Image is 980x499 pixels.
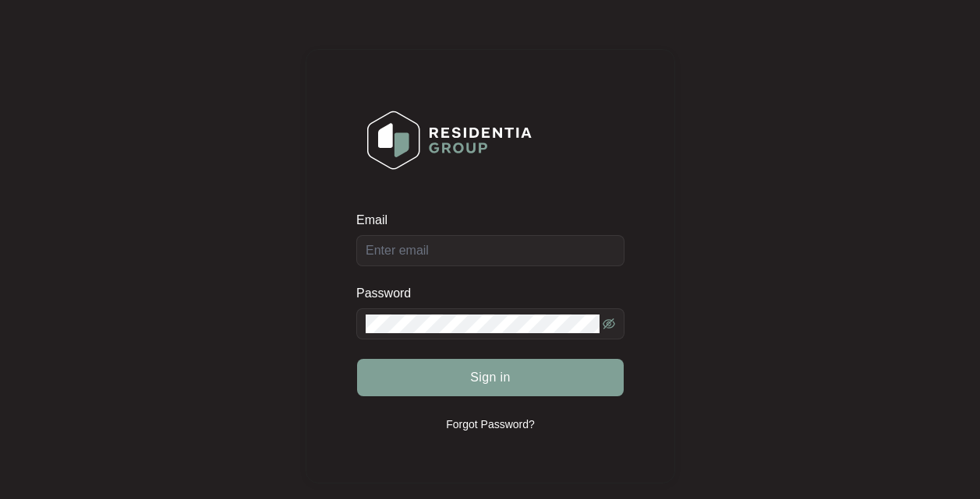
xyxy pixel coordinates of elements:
label: Password [356,286,423,301]
p: Forgot Password? [446,416,535,432]
button: Sign in [357,359,624,396]
label: Email [356,213,398,228]
span: Sign in [470,368,511,387]
img: Login Logo [357,100,542,180]
span: eye-invisible [603,318,615,330]
input: Email [356,235,624,266]
input: Password [366,315,600,333]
